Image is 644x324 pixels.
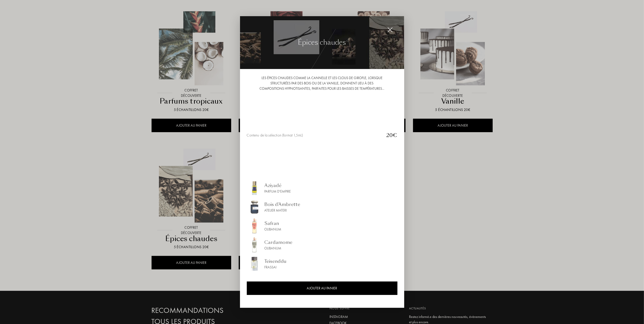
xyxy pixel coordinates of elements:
div: Teisenddu [265,258,287,265]
div: 20€ [382,131,397,139]
a: img_sommelierCardamomeOlibanum [247,237,397,252]
div: Cardamome [265,239,293,246]
div: Parfum d'Empire [265,189,291,194]
div: Safran [265,220,281,227]
img: img_sommelier [247,218,262,234]
img: img_sommelier [247,180,262,196]
img: img_sommelier [247,199,262,215]
div: Frassai [265,265,287,270]
div: Les épices chaudes comme la cannelle et les clous de girofle, lorsque structurées par des bois ou... [247,75,397,91]
a: img_sommelierAziyadéParfum d'Empire [247,180,397,196]
a: img_sommelierSafranOlibanum [247,218,397,234]
img: cross_white.svg [387,27,393,33]
div: Contenu de la sélection (format 1,5mL) [247,132,382,138]
div: Épices chaudes [298,37,346,48]
div: Aziyadé [265,182,291,189]
div: Olibanum [265,246,293,251]
a: img_sommelierBois d'AmbretteAtelier Materi [247,199,397,215]
div: AJOUTER AU PANIER [247,282,397,295]
div: Atelier Materi [265,208,300,213]
div: Bois d'Ambrette [265,201,300,208]
img: img_sommelier [247,237,262,252]
img: img_sommelier [247,256,262,271]
a: img_sommelierTeisendduFrassai [247,256,397,271]
div: Olibanum [265,227,281,232]
img: img_collec [240,16,404,69]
